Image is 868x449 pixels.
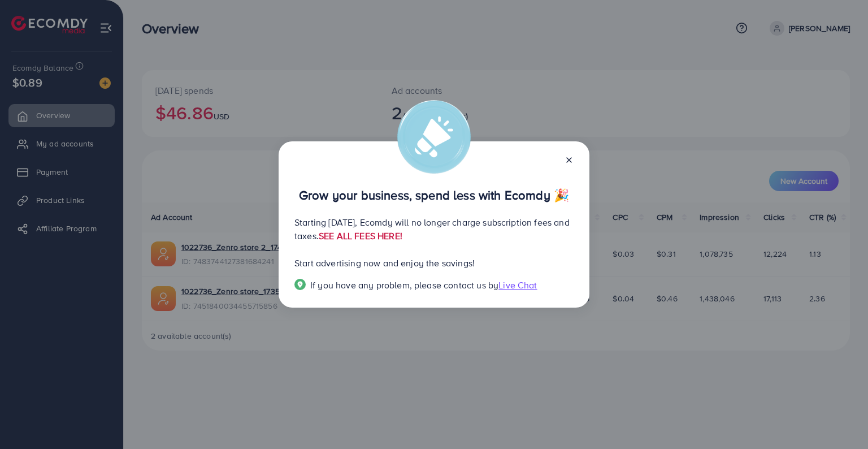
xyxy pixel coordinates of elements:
a: SEE ALL FEES HERE! [319,230,402,242]
p: Grow your business, spend less with Ecomdy 🎉 [294,188,574,202]
p: Start advertising now and enjoy the savings! [294,256,574,270]
img: Popup guide [294,279,306,290]
img: alert [397,100,471,174]
iframe: Chat [820,398,860,441]
p: Starting [DATE], Ecomdy will no longer charge subscription fees and taxes. [294,215,574,243]
span: Live Chat [498,279,537,291]
span: If you have any problem, please contact us by [310,279,498,291]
